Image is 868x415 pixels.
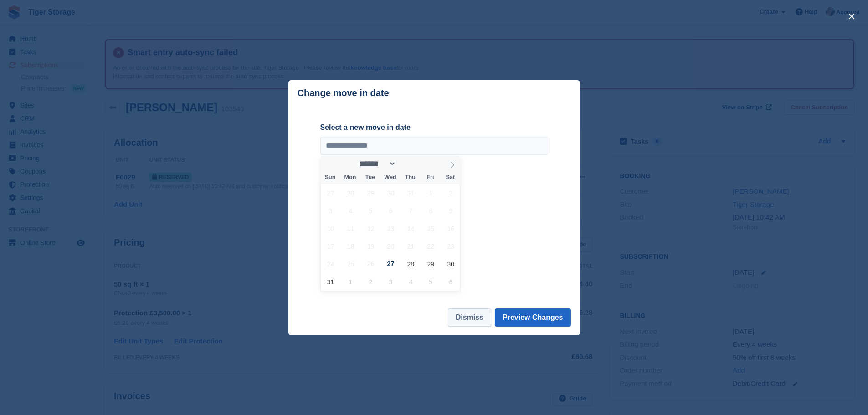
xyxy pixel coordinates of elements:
span: July 31, 2025 [402,184,420,202]
span: August 29, 2025 [422,255,440,273]
span: August 19, 2025 [362,237,380,255]
span: Sun [320,174,340,180]
span: August 31, 2025 [322,273,339,291]
button: Dismiss [448,308,491,327]
span: August 7, 2025 [402,202,420,220]
span: Wed [380,174,400,180]
span: August 4, 2025 [342,202,360,220]
button: Preview Changes [495,308,571,327]
span: September 6, 2025 [442,273,460,291]
span: Sat [440,174,460,180]
span: August 24, 2025 [322,255,339,273]
span: August 1, 2025 [422,184,440,202]
span: August 15, 2025 [422,220,440,237]
span: August 26, 2025 [362,255,380,273]
span: August 12, 2025 [362,220,380,237]
span: August 30, 2025 [442,255,460,273]
span: September 5, 2025 [422,273,440,291]
span: August 6, 2025 [382,202,400,220]
span: August 18, 2025 [342,237,360,255]
span: August 11, 2025 [342,220,360,237]
span: September 3, 2025 [382,273,400,291]
span: Mon [340,174,360,180]
span: August 3, 2025 [322,202,339,220]
span: August 20, 2025 [382,237,400,255]
span: July 28, 2025 [342,184,360,202]
span: September 2, 2025 [362,273,380,291]
span: August 13, 2025 [382,220,400,237]
button: close [844,9,859,24]
span: August 10, 2025 [322,220,339,237]
select: Month [356,159,396,169]
span: August 25, 2025 [342,255,360,273]
span: July 27, 2025 [322,184,339,202]
input: Year [396,159,425,169]
span: August 5, 2025 [362,202,380,220]
span: August 23, 2025 [442,237,460,255]
span: Fri [420,174,440,180]
span: September 4, 2025 [402,273,420,291]
span: August 14, 2025 [402,220,420,237]
p: Change move in date [298,88,389,98]
span: August 22, 2025 [422,237,440,255]
span: August 8, 2025 [422,202,440,220]
span: Thu [400,174,420,180]
span: August 28, 2025 [402,255,420,273]
span: August 27, 2025 [382,255,400,273]
span: August 17, 2025 [322,237,339,255]
label: Select a new move in date [320,122,548,133]
span: August 21, 2025 [402,237,420,255]
span: September 1, 2025 [342,273,360,291]
span: August 2, 2025 [442,184,460,202]
span: July 30, 2025 [382,184,400,202]
span: August 9, 2025 [442,202,460,220]
span: August 16, 2025 [442,220,460,237]
span: Tue [360,174,380,180]
span: July 29, 2025 [362,184,380,202]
